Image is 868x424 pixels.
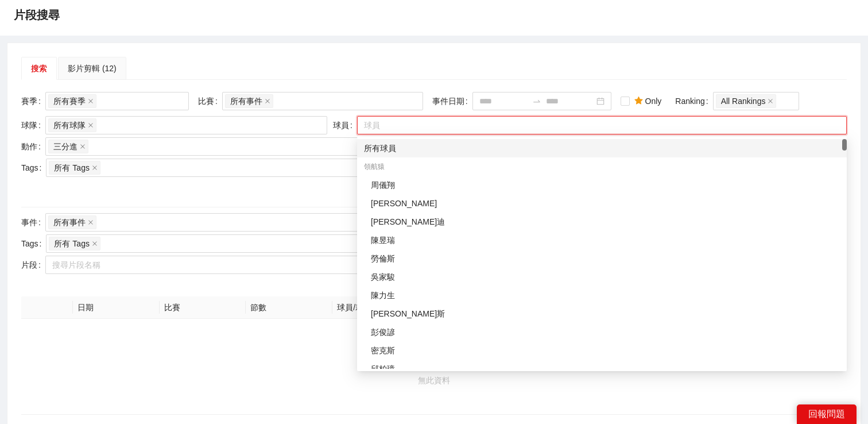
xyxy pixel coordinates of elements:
span: to [532,97,541,106]
label: Tags [21,234,46,253]
div: 勞倫斯 [371,252,840,265]
div: 陳力生 [371,289,840,302]
div: 勞倫斯 [357,249,847,268]
div: 艾爾斯 [357,304,847,323]
label: 片段 [21,256,45,274]
label: 比賽 [198,92,222,110]
div: 吳家駿 [371,271,840,283]
th: 節數 [246,296,332,319]
span: star [634,97,643,105]
div: 彭俊諺 [371,326,840,338]
span: close [265,98,270,104]
label: 賽季 [21,92,45,110]
div: 領航猿 [357,157,847,176]
div: [PERSON_NAME] [371,197,840,210]
div: 搜索 [31,62,47,75]
span: close [92,165,98,171]
div: [PERSON_NAME]迪 [371,215,840,228]
div: 所有球員 [364,142,840,155]
div: 密克斯 [357,341,847,360]
span: 所有球隊 [53,119,86,132]
div: 無此資料 [30,374,838,387]
span: 所有事件 [53,216,86,229]
div: 回報問題 [797,404,857,424]
span: close [88,98,94,104]
div: 影片剪輯 (12) [68,62,117,75]
span: 所有 Tags [54,237,89,250]
span: All Rankings [721,95,766,107]
span: close [768,98,773,104]
label: Tags [21,159,46,177]
label: 球員 [333,116,357,134]
label: 動作 [21,137,45,156]
div: [PERSON_NAME]斯 [371,307,840,320]
span: close [80,144,86,149]
div: 邱柏璋 [357,360,847,378]
div: 吳家駿 [357,268,847,286]
div: 丁恩迪 [357,213,847,231]
span: Only [630,95,666,107]
th: 球員 / 裁判 [332,296,482,319]
span: 所有賽季 [53,95,86,107]
span: 所有事件 [230,95,262,107]
div: 密克斯 [371,344,840,357]
span: 所有 Tags [54,161,89,174]
div: 陳昱瑞 [357,231,847,249]
div: 施顏宗 [357,194,847,213]
th: 比賽 [160,296,246,319]
div: 彭俊諺 [357,323,847,341]
div: 陳力生 [357,286,847,304]
div: 陳昱瑞 [371,234,840,246]
span: close [92,241,98,246]
span: close [88,219,94,225]
div: 周儀翔 [357,176,847,194]
span: 三分進 [53,140,77,153]
th: 日期 [73,296,160,319]
span: swap-right [532,97,541,106]
span: 片段搜尋 [14,6,60,24]
span: close [88,122,94,128]
div: 周儀翔 [371,179,840,191]
span: All Rankings [716,94,777,108]
label: 球隊 [21,116,45,134]
div: 邱柏璋 [371,363,840,375]
label: 事件日期 [432,92,472,110]
label: 事件 [21,213,45,232]
label: Ranking [675,92,712,110]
